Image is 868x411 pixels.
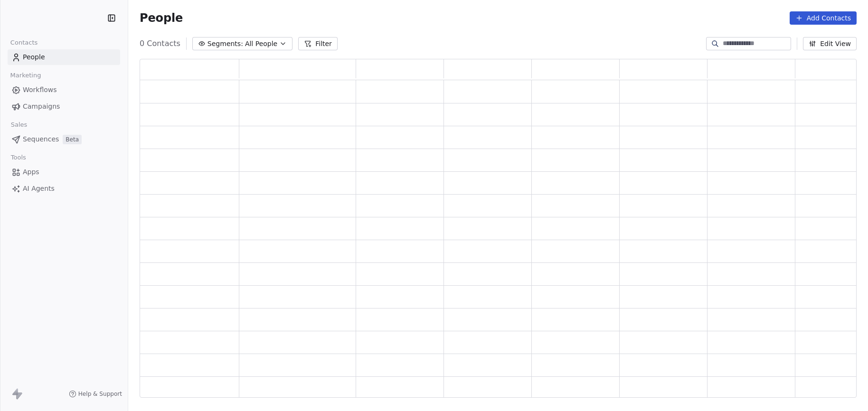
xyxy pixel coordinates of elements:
span: Sequences [23,134,59,144]
span: Marketing [6,68,45,83]
span: Beta [63,135,82,144]
span: People [140,11,183,25]
button: Filter [298,37,338,50]
button: Edit View [803,37,857,50]
span: All People [245,39,277,49]
span: Workflows [23,85,57,95]
a: AI Agents [8,181,120,196]
span: Tools [7,150,30,165]
span: Segments: [208,39,243,49]
span: Contacts [6,36,42,50]
a: People [8,49,120,65]
span: 0 Contacts [140,38,180,49]
span: Help & Support [78,390,122,398]
a: Campaigns [8,99,120,114]
span: People [23,52,45,62]
a: SequencesBeta [8,131,120,147]
span: Apps [23,167,39,177]
a: Workflows [8,82,120,98]
span: Campaigns [23,102,60,112]
span: Sales [7,118,31,132]
a: Help & Support [69,390,122,398]
a: Apps [8,164,120,180]
button: Add Contacts [790,11,857,25]
span: AI Agents [23,184,55,194]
